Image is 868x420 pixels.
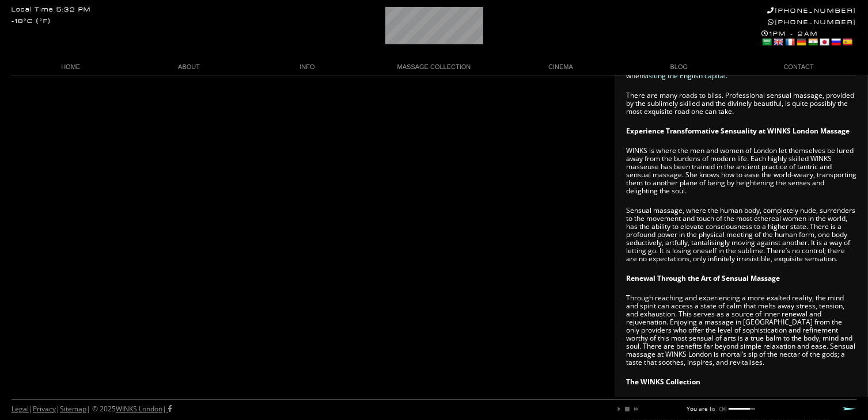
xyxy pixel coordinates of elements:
[796,37,806,47] a: German
[12,18,51,25] div: -18°C (°F)
[33,404,56,414] a: Privacy
[784,37,795,47] a: French
[626,32,856,80] p: For those who have tasted the secrets of sensual and tantric massage, the world itself takes on a...
[626,377,700,387] strong: The WINKS Collection
[719,406,726,413] a: mute
[773,37,783,47] a: English
[116,404,162,414] a: WINKS London
[768,18,856,26] a: [PHONE_NUMBER]
[248,59,366,75] a: INFO
[12,59,130,75] a: HOME
[738,59,856,75] a: CONTACT
[626,207,856,263] p: Sensual massage, where the human body, completely nude, surrenders to the movement and touch of t...
[842,37,852,47] a: Spanish
[60,404,86,414] a: Sitemap
[626,273,780,283] strong: Renewal Through the Art of Sensual Massage
[626,294,856,366] p: Through reaching and experiencing a more exalted reality, the mind and spirit can access a state ...
[643,71,726,81] a: visiting the English capital
[12,404,29,414] a: Legal
[620,59,738,75] a: BLOG
[808,37,818,47] a: Hindi
[366,59,502,75] a: MASSAGE COLLECTION
[624,406,631,413] a: stop
[831,37,841,47] a: Russian
[130,59,248,75] a: ABOUT
[626,126,850,136] strong: Experience Transformative Sensuality at WINKS London Massage
[626,147,856,195] p: WINKS is where the men and women of London let themselves be lured away from the burdens of moder...
[632,406,639,413] a: next
[819,37,829,47] a: Japanese
[843,407,856,411] a: Next
[767,7,856,14] a: [PHONE_NUMBER]
[761,30,856,48] div: 1PM - 2AM
[626,91,856,116] p: There are many roads to bliss. Professional sensual massage, provided by the sublimely skilled an...
[12,400,172,418] div: | | | © 2025 |
[502,59,620,75] a: CINEMA
[616,406,623,413] a: play
[12,7,91,13] div: Local Time 5:32 PM
[687,406,839,411] p: You are listening to WINKS Mix Vol. 1 ..... MIDDLE PATH
[761,37,772,47] a: Arabic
